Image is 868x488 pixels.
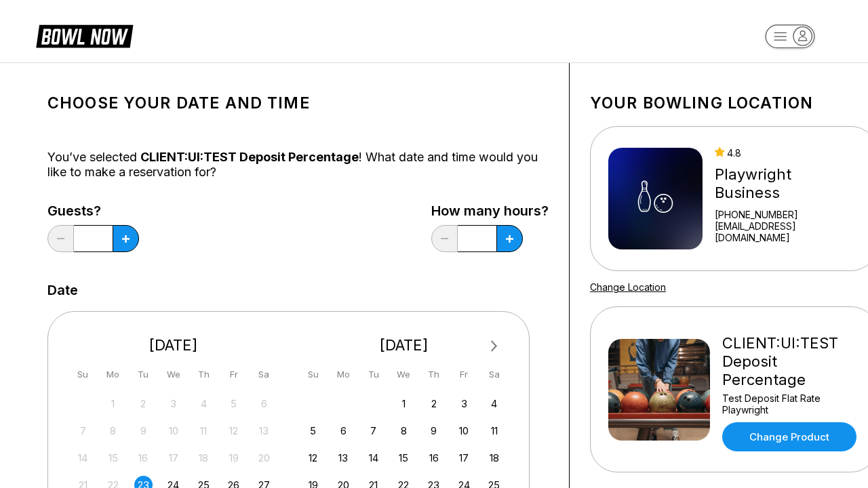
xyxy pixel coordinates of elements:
div: Choose Tuesday, October 7th, 2025 [364,422,382,440]
div: Not available Monday, September 8th, 2025 [104,422,122,440]
div: [DATE] [68,336,279,354]
div: Sa [255,365,273,384]
div: Su [74,365,92,384]
div: Choose Thursday, October 16th, 2025 [425,449,443,467]
div: [PHONE_NUMBER] [715,209,860,220]
div: Choose Monday, October 6th, 2025 [334,422,353,440]
div: We [395,365,413,384]
div: Choose Thursday, October 2nd, 2025 [425,394,443,413]
label: How many hours? [431,203,549,218]
div: Not available Friday, September 5th, 2025 [224,394,243,413]
div: Not available Wednesday, September 17th, 2025 [164,449,182,467]
div: Choose Saturday, October 11th, 2025 [485,422,503,440]
div: Choose Friday, October 3rd, 2025 [455,394,473,413]
button: Next Month [484,335,505,357]
div: Choose Monday, October 13th, 2025 [334,449,353,467]
div: Choose Wednesday, October 15th, 2025 [395,449,413,467]
div: Not available Sunday, September 7th, 2025 [74,422,92,440]
div: Not available Wednesday, September 3rd, 2025 [164,394,182,413]
img: Playwright Business [608,148,703,249]
div: Not available Sunday, September 14th, 2025 [74,449,92,467]
div: Not available Saturday, September 13th, 2025 [255,422,273,440]
div: Not available Monday, September 1st, 2025 [104,394,122,413]
div: Not available Thursday, September 11th, 2025 [195,422,213,440]
div: Not available Tuesday, September 16th, 2025 [134,449,153,467]
div: Not available Tuesday, September 9th, 2025 [134,422,153,440]
div: Fr [455,365,473,384]
div: Choose Saturday, October 4th, 2025 [485,394,503,413]
div: Not available Friday, September 12th, 2025 [224,422,243,440]
div: Not available Friday, September 19th, 2025 [224,449,243,467]
div: Not available Thursday, September 4th, 2025 [195,394,213,413]
div: CLIENT:UI:TEST Deposit Percentage [722,334,860,389]
div: Th [425,365,443,384]
div: We [164,365,182,384]
div: Not available Tuesday, September 2nd, 2025 [134,394,153,413]
div: You’ve selected ! What date and time would you like to make a reservation for? [47,150,549,180]
div: Playwright Business [715,165,860,202]
div: Th [195,365,213,384]
div: Choose Sunday, October 12th, 2025 [304,449,322,467]
a: Change Product [722,422,856,451]
div: Mo [104,365,122,384]
div: Choose Friday, October 17th, 2025 [455,449,473,467]
div: Not available Saturday, September 20th, 2025 [255,449,273,467]
span: CLIENT:UI:TEST Deposit Percentage [140,150,359,164]
h1: Choose your Date and time [47,94,549,113]
div: Choose Saturday, October 18th, 2025 [485,449,503,467]
div: Test Deposit Flat Rate Playwright [722,392,860,415]
div: 4.8 [715,147,860,159]
a: [EMAIL_ADDRESS][DOMAIN_NAME] [715,220,860,243]
div: Fr [224,365,243,384]
div: Not available Thursday, September 18th, 2025 [195,449,213,467]
div: Choose Thursday, October 9th, 2025 [425,422,443,440]
div: Not available Wednesday, September 10th, 2025 [164,422,182,440]
label: Date [47,283,78,298]
div: Mo [334,365,353,384]
div: Not available Monday, September 15th, 2025 [104,449,122,467]
div: Tu [134,365,153,384]
label: Guests? [47,203,139,218]
div: Choose Wednesday, October 1st, 2025 [395,394,413,413]
div: Choose Wednesday, October 8th, 2025 [395,422,413,440]
div: Not available Saturday, September 6th, 2025 [255,394,273,413]
div: [DATE] [299,336,509,354]
div: Choose Sunday, October 5th, 2025 [304,422,322,440]
div: Choose Friday, October 10th, 2025 [455,422,473,440]
a: Change Location [590,281,666,293]
div: Sa [485,365,503,384]
div: Choose Tuesday, October 14th, 2025 [364,449,382,467]
div: Tu [364,365,382,384]
div: Su [304,365,322,384]
img: CLIENT:UI:TEST Deposit Percentage [608,339,710,441]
